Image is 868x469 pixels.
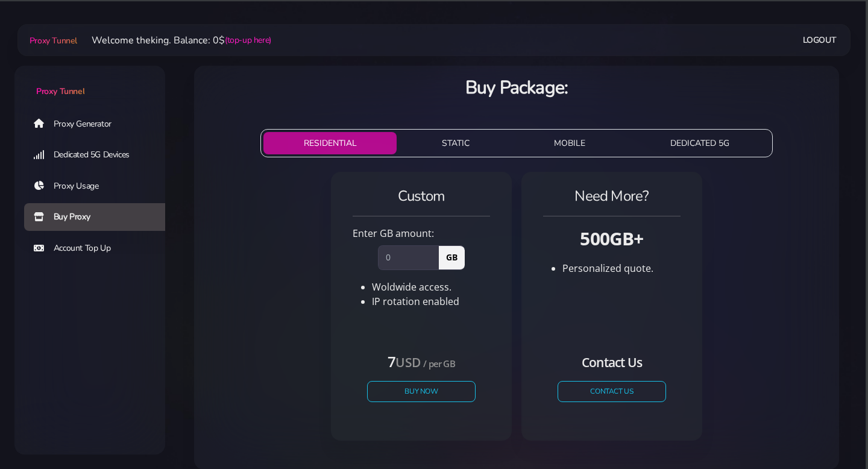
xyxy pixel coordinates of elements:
div: Enter GB amount: [345,226,497,241]
button: Buy Now [367,381,476,402]
a: Proxy Tunnel [14,66,165,98]
a: Proxy Tunnel [27,31,77,50]
iframe: Webchat Widget [810,411,853,454]
li: IP rotation enabled [372,294,490,309]
li: Welcome theking. Balance: 0$ [77,33,271,48]
a: (top-up here) [225,34,271,46]
li: Woldwide access. [372,280,490,294]
span: GB [438,245,465,269]
button: DEDICATED 5G [631,132,770,154]
h4: 7 [367,351,476,371]
button: MOBILE [514,132,626,154]
h3: Buy Package: [204,75,829,100]
a: Proxy Generator [24,110,175,137]
h4: Custom [353,186,490,206]
input: 0 [378,245,439,269]
button: STATIC [401,132,509,154]
a: CONTACT US [558,381,666,402]
span: Proxy Tunnel [30,35,77,46]
a: Dedicated 5G Devices [24,141,175,169]
small: Contact Us [582,354,642,371]
a: Proxy Usage [24,172,175,200]
span: Proxy Tunnel [36,86,84,97]
small: / per GB [423,357,455,370]
a: Account Top Up [24,234,175,262]
small: USD [395,354,420,371]
li: Personalized quote. [562,261,681,275]
button: RESIDENTIAL [263,132,397,154]
h4: Need More? [543,186,681,206]
a: Buy Proxy [24,203,175,231]
a: Logout [803,29,837,51]
h3: 500GB+ [543,226,681,251]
